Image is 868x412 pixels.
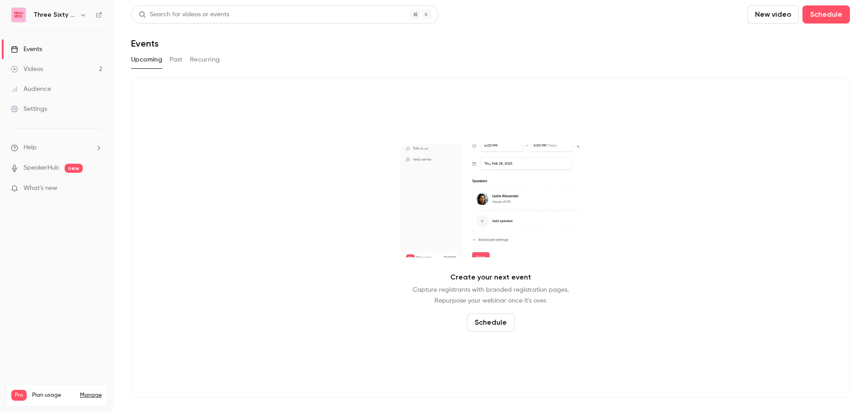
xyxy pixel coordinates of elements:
[11,85,51,94] div: Audience
[802,5,850,24] button: Schedule
[11,65,43,74] div: Videos
[11,45,42,54] div: Events
[747,5,799,24] button: New video
[450,272,531,283] p: Create your next event
[467,313,514,331] button: Schedule
[32,392,75,399] span: Plan usage
[190,52,220,67] button: Recurring
[413,284,569,306] p: Capture registrants with branded registration pages. Repurpose your webinar once it's over.
[170,52,183,67] button: Past
[80,392,102,399] a: Manage
[131,52,162,67] button: Upcoming
[24,184,57,193] span: What's new
[91,185,102,193] iframe: Noticeable Trigger
[33,10,76,19] h6: Three Sixty Digital
[139,10,229,19] div: Search for videos or events
[11,143,102,152] li: help-dropdown-opener
[24,163,59,173] a: SpeakerHub
[131,38,159,49] h1: Events
[11,104,47,114] div: Settings
[24,143,37,152] span: Help
[65,164,83,173] span: new
[11,390,27,401] span: Pro
[11,8,26,22] img: Three Sixty Digital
